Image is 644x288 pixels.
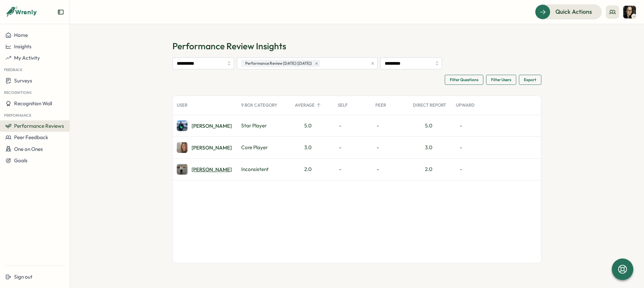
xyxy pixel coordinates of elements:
img: Robert Moody [177,164,187,175]
button: Filter Questions [445,75,483,85]
div: - [452,115,489,136]
span: Peer Feedback [14,134,48,140]
div: - [334,115,371,136]
span: Quick Actions [555,7,592,16]
div: [PERSON_NAME] [192,145,232,150]
div: User [173,99,237,112]
span: Performance Review [DATE] ([DATE]) [245,60,312,67]
img: Nada Saba [623,6,636,18]
span: Home [14,32,28,38]
div: - [452,159,489,180]
span: Sign out [14,274,33,280]
div: Peer [371,99,409,112]
div: - [334,159,371,180]
span: Surveys [14,77,32,84]
span: Filter Users [491,75,511,84]
span: One on Ones [14,146,43,152]
div: Average [291,99,334,112]
a: Elise McInnes[PERSON_NAME] [177,120,232,131]
div: - [371,159,409,180]
div: - [452,137,489,158]
div: - [371,137,409,158]
span: Goals [14,157,28,164]
span: Insights [14,43,32,50]
div: [PERSON_NAME] [192,167,232,172]
a: Robert Moody[PERSON_NAME] [177,164,232,175]
div: Upward [452,99,489,112]
span: Recognition Wall [14,100,52,107]
div: - [334,137,371,158]
div: - [371,115,409,136]
div: Core Player [237,137,291,158]
img: Elise McInnes [177,120,187,131]
a: Amber Constable[PERSON_NAME] [177,142,232,153]
div: Direct Report [409,99,452,112]
div: Star Player [237,115,291,136]
button: Expand sidebar [57,9,64,15]
div: 2.0 [425,166,432,173]
div: Self [334,99,371,112]
span: My Activity [14,55,40,61]
button: Quick Actions [535,4,602,19]
div: 5.0 [291,115,334,136]
span: Export [524,75,536,84]
button: Filter Users [486,75,516,85]
div: 3.0 [291,137,334,158]
div: 2.0 [291,159,334,180]
span: Performance Reviews [14,123,64,129]
img: Amber Constable [177,142,187,153]
div: Inconsistent [237,159,291,180]
div: 3.0 [425,144,432,151]
button: Export [519,75,541,85]
div: 9 Box Category [237,99,291,112]
span: Filter Questions [450,75,478,84]
div: 5.0 [425,122,432,129]
h1: Performance Review Insights [172,40,541,52]
div: [PERSON_NAME] [192,123,232,128]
